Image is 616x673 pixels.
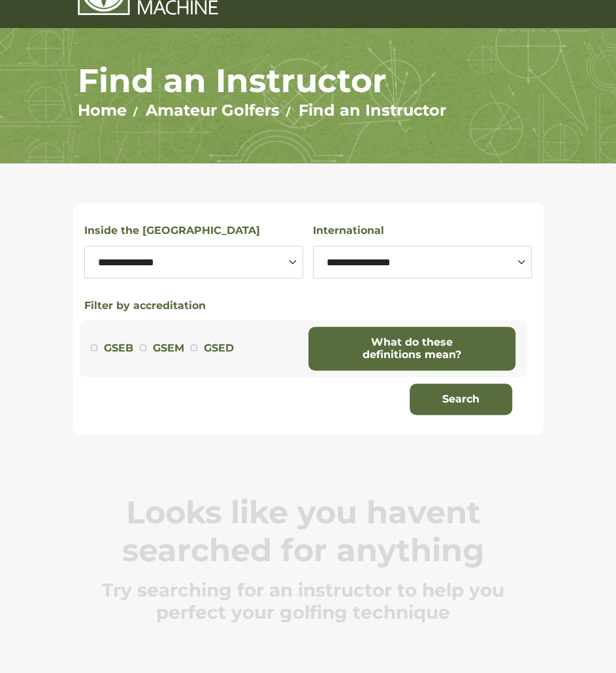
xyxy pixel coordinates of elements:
button: Filter by accreditation [84,298,206,314]
label: GSEB [104,340,133,357]
a: What do these definitions mean? [308,327,516,370]
p: Try searching for an instructor to help you perfect your golfing technique [80,579,527,623]
label: Inside the [GEOGRAPHIC_DATA] [84,222,260,239]
label: GSED [204,340,234,357]
label: GSEM [153,340,184,357]
a: Find an Instructor [299,101,446,120]
button: Search [410,384,512,415]
p: Looks like you havent searched for anything [80,493,527,569]
h1: Find an Instructor [78,61,538,101]
select: Select a country [313,246,532,278]
a: Amateur Golfers [146,101,280,120]
label: International [313,222,384,239]
a: Home [78,101,127,120]
select: Select a state [84,246,303,278]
